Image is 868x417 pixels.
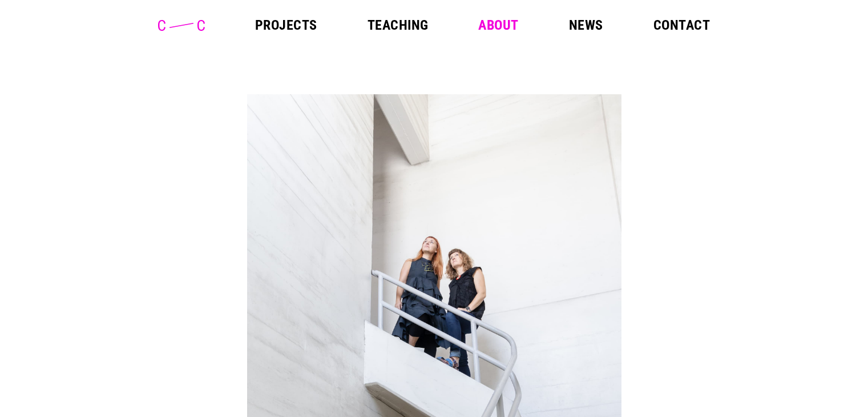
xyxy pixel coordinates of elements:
[368,18,429,32] a: Teaching
[478,18,518,32] a: About
[653,18,710,32] a: Contact
[569,18,603,32] a: News
[255,18,710,32] nav: Main Menu
[255,18,317,32] a: Projects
